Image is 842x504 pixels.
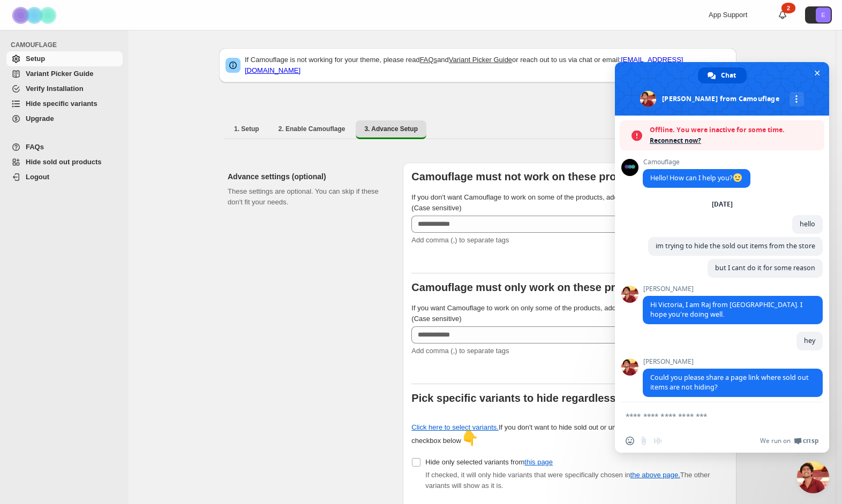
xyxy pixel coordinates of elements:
[626,411,795,421] textarea: Compose your message...
[461,430,478,446] span: 👇
[821,12,825,18] text: E
[790,92,804,106] div: More channels
[721,67,736,83] span: Chat
[11,41,123,49] span: CAMOUFLAGE
[650,125,819,135] span: Offline. You were inactive for some time.
[803,437,818,445] span: Crisp
[650,173,743,182] span: Hello! How can I help you?
[709,11,747,19] span: App Support
[643,158,750,166] span: Camouflage
[420,56,438,64] a: FAQs
[6,51,123,66] a: Setup
[26,114,54,123] span: Upgrade
[26,70,93,78] span: Variant Picker Guide
[630,471,680,479] a: the above page.
[781,3,795,13] div: 2
[411,422,696,446] div: If you don't want to hide sold out or unavailable variants, tick the checkbox below
[6,111,123,126] a: Upgrade
[6,170,123,185] a: Logout
[411,171,712,182] b: Camouflage must not work on these products (Exceptions)
[279,125,345,133] span: 2. Enable Camouflage
[777,10,788,20] a: 2
[6,66,123,81] a: Variant Picker Guide
[797,461,829,493] div: Close chat
[411,304,713,323] span: If you want Camouflage to work on only some of the products, add the tags of those products here ...
[524,458,553,466] a: this page
[411,347,509,355] span: Add comma (,) to separate tags
[245,55,730,76] p: If Camouflage is not working for your theme, please read and or reach out to us via chat or email:
[411,392,680,404] b: Pick specific variants to hide regardless of inventory
[650,373,809,392] span: Could you please share a page link where sold out items are not hiding?
[26,158,102,166] span: Hide sold out products
[449,56,512,64] a: Variant Picker Guide
[760,437,818,445] a: We run onCrisp
[6,155,123,170] a: Hide sold out products
[6,81,123,96] a: Verify Installation
[6,96,123,111] a: Hide specific variants
[26,143,44,151] span: FAQs
[712,201,733,208] div: [DATE]
[804,336,815,345] span: hey
[26,173,49,181] span: Logout
[411,236,509,244] span: Add comma (,) to separate tags
[656,241,815,250] span: im trying to hide the sold out items from the store
[643,285,823,293] span: [PERSON_NAME]
[650,300,802,319] span: Hi Victoria, I am Raj from [GEOGRAPHIC_DATA]. I hope you're doing well.
[650,135,819,146] span: Reconnect now?
[805,6,832,24] button: Avatar with initials E
[800,219,815,228] span: hello
[425,458,553,466] span: Hide only selected variants from
[228,171,386,182] h2: Advance settings (optional)
[643,358,823,365] span: [PERSON_NAME]
[9,1,62,30] img: Camouflage
[411,281,716,293] b: Camouflage must only work on these products (Conditions)
[6,140,123,155] a: FAQs
[364,125,418,133] span: 3. Advance Setup
[811,67,823,79] span: Close chat
[26,85,84,93] span: Verify Installation
[26,100,97,108] span: Hide specific variants
[626,437,634,445] span: Insert an emoji
[698,67,747,83] div: Chat
[425,471,710,490] span: If checked, it will only hide variants that were specifically chosen in The other variants will s...
[816,7,831,22] span: Avatar with initials E
[234,125,259,133] span: 1. Setup
[411,193,716,212] span: If you don't want Camouflage to work on some of the products, add the tags of those products here...
[26,55,45,63] span: Setup
[228,186,386,208] p: These settings are optional. You can skip if these don't fit your needs.
[715,263,815,272] span: but I cant do it for some reason
[411,423,499,431] a: Click here to select variants.
[760,437,791,445] span: We run on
